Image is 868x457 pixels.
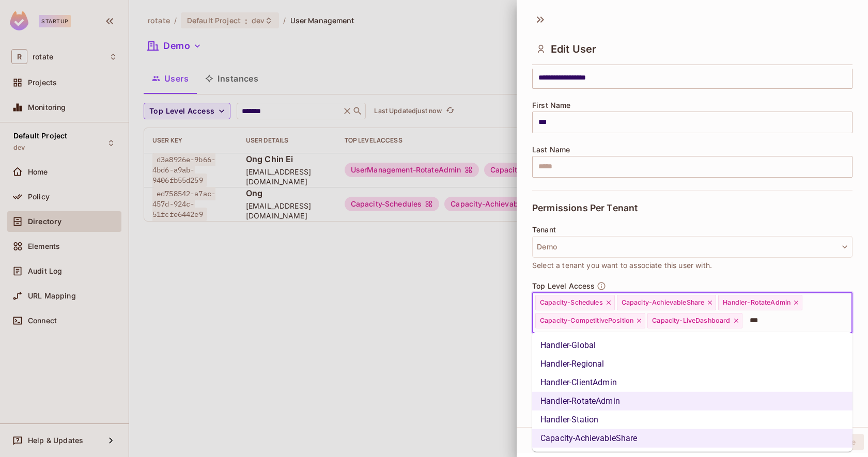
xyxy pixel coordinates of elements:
span: Capacity-AchievableShare [622,298,705,307]
span: Top Level Access [532,282,595,290]
div: Capacity-AchievableShare [617,295,717,310]
li: Capacity-AchievableShare [532,429,853,448]
li: Handler-ClientAdmin [532,373,853,392]
span: Edit User [551,43,596,55]
li: Handler-Regional [532,355,853,373]
div: Capacity-Schedules [535,295,615,310]
span: Select a tenant you want to associate this user with. [532,260,712,271]
span: Handler-RotateAdmin [723,298,791,307]
div: Handler-RotateAdmin [718,295,802,310]
span: First Name [532,101,571,109]
button: Demo [532,236,853,258]
li: Handler-Station [532,411,853,429]
button: Close [847,311,849,313]
span: Permissions Per Tenant [532,203,638,213]
span: Capacity-LiveDashboard [652,317,730,325]
div: Capacity-LiveDashboard [647,313,742,328]
div: Capacity-CompetitivePosition [535,313,645,328]
span: Tenant [532,226,556,234]
span: Capacity-CompetitivePosition [540,317,633,325]
span: Last Name [532,146,570,154]
span: Capacity-Schedules [540,298,603,307]
li: Handler-Global [532,336,853,355]
li: Handler-RotateAdmin [532,392,853,411]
